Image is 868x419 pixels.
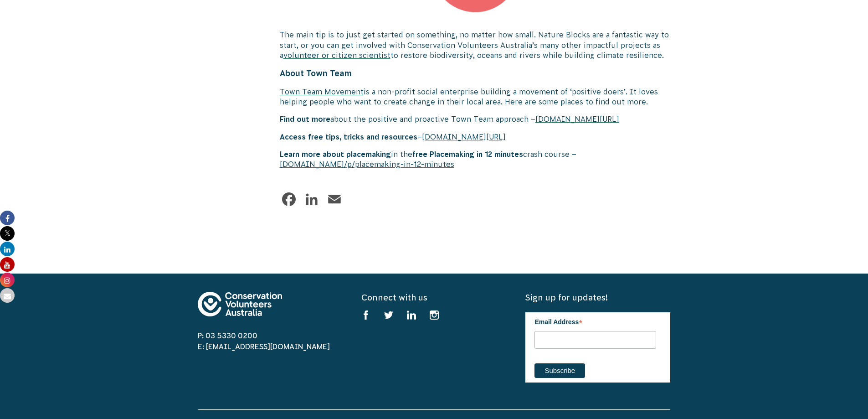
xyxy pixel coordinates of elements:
h5: Connect with us [361,292,506,303]
span: about the positive and proactive Town Team approach – [330,115,535,123]
label: Email Address [534,312,656,330]
span: The main tip is to just get started on something, no matter how small. Nature Blocks are a fantas... [280,31,669,59]
a: [DOMAIN_NAME][URL] [422,133,506,141]
b: Find out more [280,115,330,123]
span: crash course – [523,150,576,158]
a: E: [EMAIL_ADDRESS][DOMAIN_NAME] [198,342,330,351]
strong: About Town Team [280,68,352,78]
b: free Placemaking in 12 minutes [412,150,523,158]
a: [DOMAIN_NAME]/p/placemaking-in-12-minutes [280,160,454,168]
a: volunteer or citizen scientist [283,51,390,59]
a: [DOMAIN_NAME][URL] [535,115,619,123]
a: Email [325,190,344,208]
span: – [417,133,422,141]
span: in the [391,150,412,158]
a: Facebook [280,190,298,208]
h5: Sign up for updates! [525,292,670,303]
a: LinkedIn [303,190,321,208]
b: Access free tips, tricks and resources [280,133,417,141]
img: logo-footer.svg [198,292,282,316]
span: is a non-profit social enterprise building a movement of ‘positive doers’. It loves helping peopl... [280,88,658,106]
input: Subscribe [534,363,585,378]
b: Learn more about placemaking [280,150,391,158]
a: Town Team Movement [280,88,364,96]
a: P: 03 5330 0200 [198,331,257,340]
span: to restore biodiversity, oceans and rivers while building climate resilience. [390,51,664,59]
